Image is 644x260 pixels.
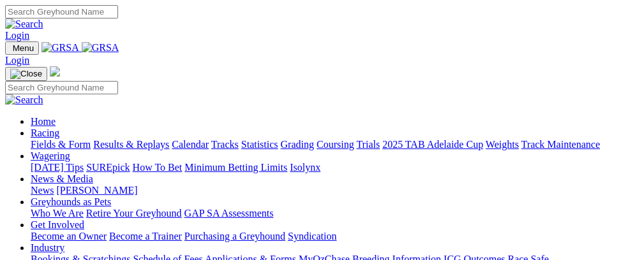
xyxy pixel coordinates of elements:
span: Menu [13,43,34,53]
a: Tracks [211,139,239,150]
button: Toggle navigation [5,41,39,55]
a: Industry [31,242,64,253]
img: GRSA [82,42,119,54]
a: Become a Trainer [109,231,182,242]
a: News [31,185,54,196]
img: logo-grsa-white.png [50,66,60,76]
a: How To Bet [133,162,183,173]
a: Purchasing a Greyhound [184,231,285,242]
a: Login [5,30,29,41]
img: Search [5,94,43,106]
div: Wagering [31,162,639,173]
button: Toggle navigation [5,67,47,81]
div: Greyhounds as Pets [31,208,639,219]
a: Trials [356,139,380,150]
a: Track Maintenance [521,139,600,150]
a: Fields & Form [31,139,91,150]
a: [DATE] Tips [31,162,84,173]
a: 2025 TAB Adelaide Cup [382,139,483,150]
a: Who We Are [31,208,84,219]
input: Search [5,5,118,18]
a: Minimum Betting Limits [184,162,287,173]
a: Login [5,55,29,66]
div: Racing [31,139,639,150]
div: Get Involved [31,231,639,242]
img: Close [10,69,42,79]
a: Wagering [31,150,70,161]
a: Weights [486,139,519,150]
a: Retire Your Greyhound [86,208,182,219]
a: [PERSON_NAME] [56,185,137,196]
a: Calendar [172,139,209,150]
img: GRSA [41,42,79,54]
input: Search [5,81,118,94]
a: News & Media [31,173,93,184]
a: Home [31,116,56,127]
a: Syndication [288,231,336,242]
a: Results & Replays [93,139,169,150]
a: GAP SA Assessments [184,208,274,219]
a: Coursing [317,139,354,150]
div: News & Media [31,185,639,196]
a: Racing [31,127,59,138]
img: Search [5,18,43,30]
a: Greyhounds as Pets [31,196,111,207]
a: Become an Owner [31,231,107,242]
a: Statistics [241,139,278,150]
a: Get Involved [31,219,84,230]
a: SUREpick [86,162,130,173]
a: Isolynx [290,162,320,173]
a: Grading [281,139,314,150]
